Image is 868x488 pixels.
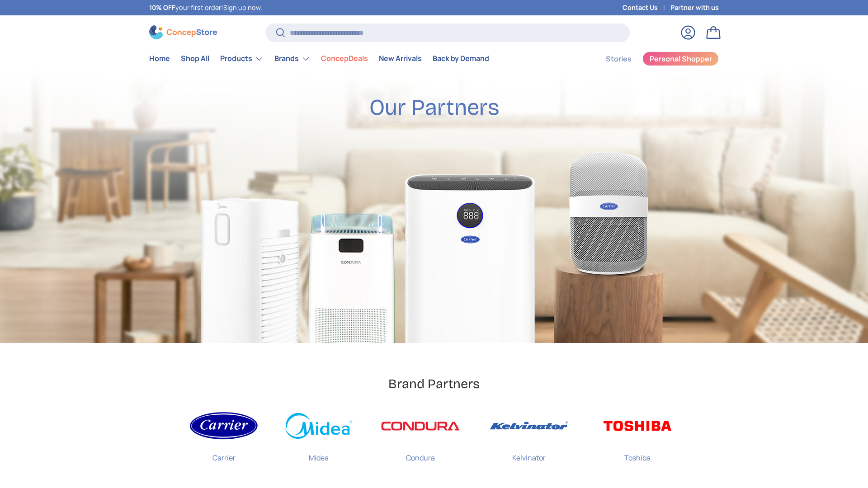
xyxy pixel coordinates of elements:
[149,3,175,12] strong: 10% OFF
[380,407,461,470] a: Condura
[223,3,260,12] a: Sign up now
[285,407,353,470] a: Midea
[149,25,217,39] img: ConcepStore
[220,50,264,68] a: Products
[149,50,170,67] a: Home
[406,445,435,463] p: Condura
[309,445,329,463] p: Midea
[190,407,258,470] a: Carrier
[642,52,719,66] a: Personal Shopper
[512,445,546,463] p: Kelvinator
[212,445,236,463] p: Carrier
[369,94,499,122] h2: Our Partners
[274,50,310,68] a: Brands
[379,50,422,67] a: New Arrivals
[388,375,480,392] h2: Brand Partners
[181,50,209,67] a: Shop All
[149,50,489,68] nav: Primary
[215,50,269,68] summary: Products
[584,50,719,68] nav: Secondary
[623,3,670,13] a: Contact Us
[488,407,570,470] a: Kelvinator
[433,50,489,67] a: Back by Demand
[650,55,712,62] span: Personal Shopper
[670,3,719,13] a: Partner with us
[321,50,368,67] a: ConcepDeals
[149,3,262,13] p: your first order! .
[606,50,632,68] a: Stories
[269,50,316,68] summary: Brands
[624,445,651,463] p: Toshiba
[597,407,678,470] a: Toshiba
